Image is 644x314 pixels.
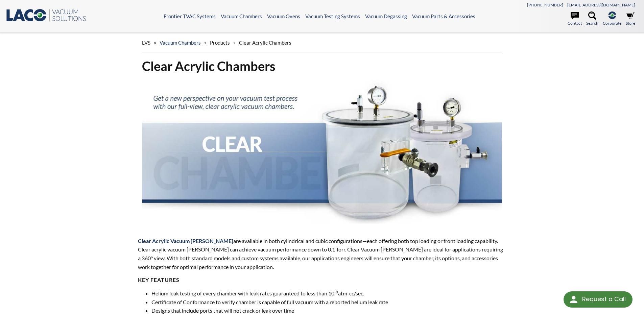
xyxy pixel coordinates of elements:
sup: -8 [334,289,338,294]
a: Vacuum Chambers [221,13,262,19]
img: Clear Chambers header [142,80,502,224]
a: [EMAIL_ADDRESS][DOMAIN_NAME] [567,2,635,7]
a: Store [626,11,635,26]
a: Vacuum Ovens [267,13,300,19]
a: Frontier TVAC Systems [164,13,216,19]
div: » » » [142,33,502,52]
span: Products [210,40,230,46]
h4: KEY FEATURES [138,276,506,284]
a: Vacuum Parts & Accessories [412,13,475,19]
a: Vacuum Degassing [365,13,407,19]
span: Corporate [603,20,621,26]
li: Helium leak testing of every chamber with leak rates guaranteed to less than 10 atm-cc/sec. [151,289,506,298]
a: [PHONE_NUMBER] [527,2,563,7]
span: Clear Acrylic Vacuum [PERSON_NAME] [138,238,233,244]
div: Request a Call [582,291,626,307]
a: Contact [568,11,582,26]
h1: Clear Acrylic Chambers [142,58,502,74]
li: Certificate of Conformance to verify chamber is capable of full vacuum with a reported helium lea... [151,298,506,307]
p: are available in both cylindrical and cubic configurations—each offering both top loading or fron... [138,237,506,271]
img: round button [568,294,579,305]
a: Vacuum Testing Systems [305,13,360,19]
span: LVS [142,40,150,46]
a: Vacuum Chambers [160,40,201,46]
span: Clear Acrylic Chambers [239,40,291,46]
a: Search [586,11,598,26]
div: Request a Call [564,291,633,308]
